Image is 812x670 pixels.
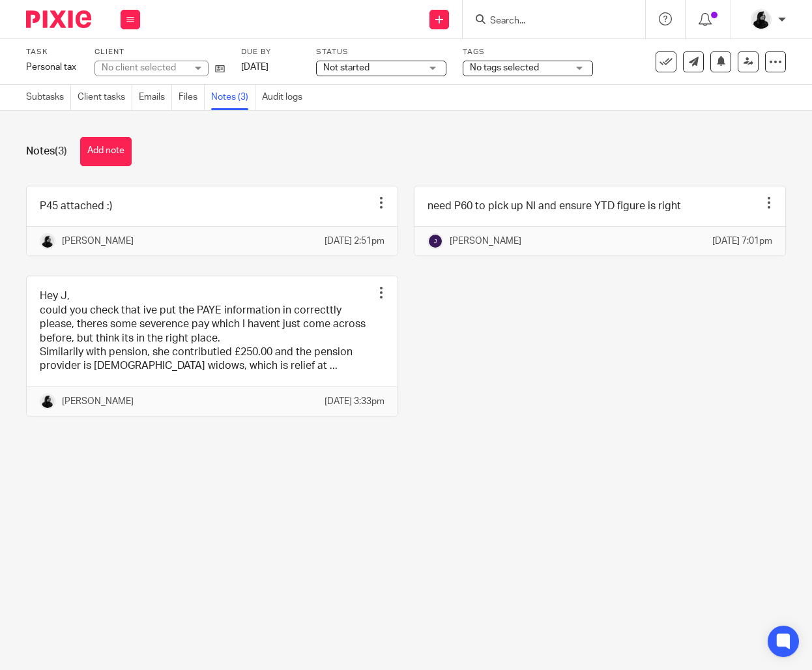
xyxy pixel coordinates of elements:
a: Subtasks [26,85,71,110]
p: [PERSON_NAME] [450,235,521,248]
button: Add note [80,137,132,166]
a: Audit logs [262,85,309,110]
label: Status [316,47,446,57]
img: PHOTO-2023-03-20-11-06-28%203.jpg [40,394,55,409]
a: Emails [139,85,172,110]
p: [DATE] 3:33pm [325,395,384,408]
a: Notes (3) [211,85,255,110]
label: Task [26,47,78,57]
label: Client [94,47,225,57]
a: Files [179,85,205,110]
img: PHOTO-2023-03-20-11-06-28%203.jpg [40,233,55,249]
img: Pixie [26,10,91,28]
span: No tags selected [470,63,539,72]
h1: Notes [26,145,67,158]
span: Not started [323,63,370,72]
p: Note added. [701,35,750,48]
span: (3) [55,146,67,156]
p: [DATE] 7:01pm [712,235,772,248]
img: svg%3E [428,233,443,249]
p: [DATE] 2:51pm [325,235,384,248]
p: [PERSON_NAME] [62,395,134,408]
div: No client selected [102,61,186,74]
img: PHOTO-2023-03-20-11-06-28%203.jpg [751,9,772,30]
a: Client tasks [78,85,132,110]
p: [PERSON_NAME] [62,235,134,248]
span: [DATE] [241,63,268,72]
div: Personal tax [26,61,78,74]
label: Due by [241,47,300,57]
